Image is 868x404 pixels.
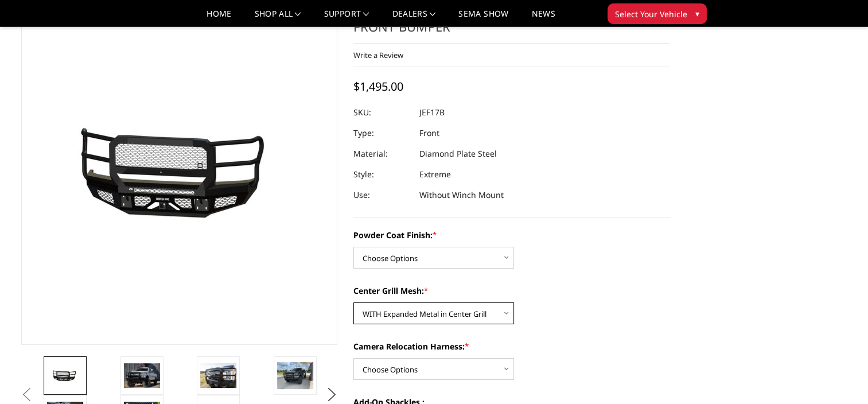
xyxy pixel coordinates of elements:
[353,285,670,297] label: Center Grill Mesh:
[353,229,670,241] label: Powder Coat Finish:
[531,10,555,26] a: News
[18,386,36,403] button: Previous
[255,10,301,26] a: shop all
[353,340,670,352] label: Camera Relocation Harness:
[324,10,369,26] a: Support
[323,386,340,403] button: Next
[353,123,411,143] dt: Type:
[353,50,403,60] a: Write a Review
[47,367,83,384] img: 2017-2022 Ford F250-350 - FT Series - Extreme Front Bumper
[695,7,699,20] span: ▾
[277,362,313,389] img: 2017-2022 Ford F250-350 - FT Series - Extreme Front Bumper
[615,8,687,20] span: Select Your Vehicle
[353,79,403,94] span: $1,495.00
[124,363,160,387] img: 2017-2022 Ford F250-350 - FT Series - Extreme Front Bumper
[608,3,707,24] button: Select Your Vehicle
[392,10,436,26] a: Dealers
[419,143,497,164] dd: Diamond Plate Steel
[200,363,236,387] img: 2017-2022 Ford F250-350 - FT Series - Extreme Front Bumper
[353,164,411,185] dt: Style:
[419,102,445,123] dd: JEF17B
[419,164,451,185] dd: Extreme
[353,143,411,164] dt: Material:
[21,1,338,345] a: 2017-2022 Ford F250-350 - FT Series - Extreme Front Bumper
[419,123,439,143] dd: Front
[419,185,504,205] dd: Without Winch Mount
[207,10,231,26] a: Home
[458,10,508,26] a: SEMA Show
[353,102,411,123] dt: SKU:
[353,185,411,205] dt: Use:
